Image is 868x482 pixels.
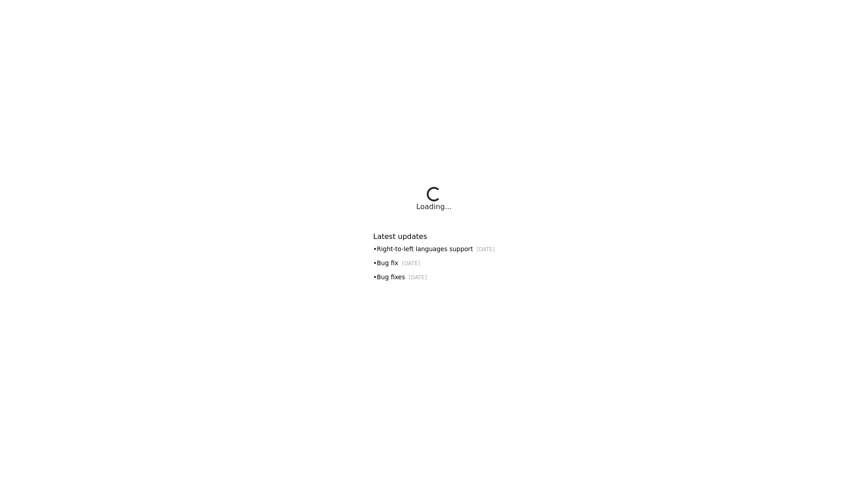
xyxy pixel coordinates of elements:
[373,258,495,268] div: • Bug fix
[373,232,495,241] h6: Latest updates
[402,260,420,267] small: [DATE]
[373,244,495,254] div: • Right-to-left languages support
[409,274,427,281] small: [DATE]
[416,201,452,212] div: Loading...
[476,246,495,253] small: [DATE]
[373,272,495,282] div: • Bug fixes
